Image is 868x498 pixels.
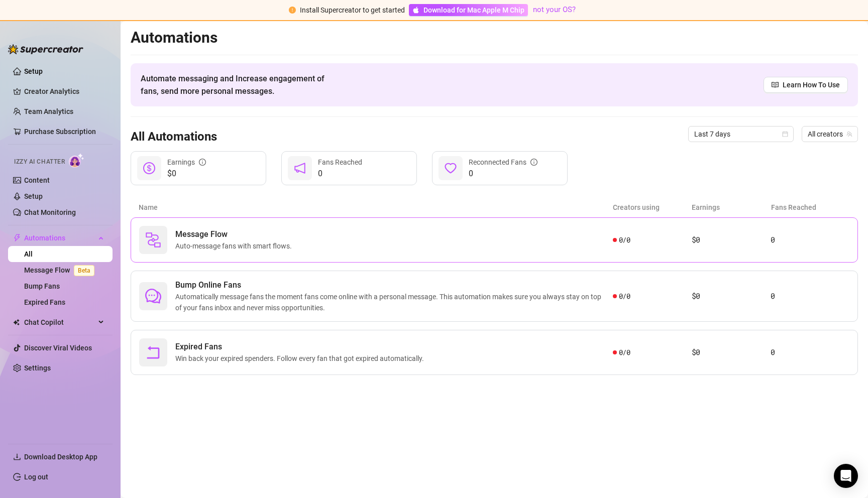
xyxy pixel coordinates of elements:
span: 0 / 0 [619,347,630,358]
span: 0 / 0 [619,291,630,302]
a: Setup [24,67,43,75]
span: Install Supercreator to get started [300,6,405,14]
a: Content [24,176,50,184]
span: Message Flow [175,228,296,240]
span: Automate messaging and Increase engagement of fans, send more personal messages. [141,72,334,97]
span: 0 / 0 [619,234,630,245]
span: 0 [318,168,362,180]
div: Reconnected Fans [469,157,537,168]
a: Bump Fans [24,282,60,290]
h2: Automations [131,28,858,47]
span: heart [445,162,457,174]
h3: All Automations [131,129,217,145]
article: Fans Reached [771,202,850,213]
span: team [846,131,852,137]
a: Discover Viral Videos [24,344,92,352]
span: Download for Mac Apple M Chip [423,5,524,16]
a: Log out [24,473,48,481]
a: All [24,250,33,258]
span: Fans Reached [318,158,362,166]
a: Message FlowBeta [24,266,98,274]
span: Automatically message fans the moment fans come online with a personal message. This automation m... [175,291,613,313]
span: Auto-message fans with smart flows. [175,240,296,252]
a: Settings [24,364,51,372]
span: Chat Copilot [24,314,95,330]
span: Izzy AI Chatter [14,157,65,167]
span: Learn How To Use [783,79,840,90]
span: All creators [808,127,852,142]
span: Last 7 days [694,127,788,142]
img: logo-BBDzfeDw.svg [8,44,83,54]
span: rollback [145,344,161,360]
a: Chat Monitoring [24,208,76,216]
span: Download Desktop App [24,453,97,461]
article: 0 [771,234,849,246]
img: svg%3e [145,232,161,248]
span: calendar [782,131,788,137]
a: not your OS? [533,5,576,14]
article: Earnings [692,202,771,213]
span: notification [294,162,306,174]
img: AI Chatter [69,153,84,168]
a: Setup [24,192,43,200]
span: info-circle [199,159,206,166]
a: Download for Mac Apple M Chip [409,4,528,16]
div: Open Intercom Messenger [834,464,858,488]
span: Win back your expired spenders. Follow every fan that got expired automatically. [175,353,428,364]
article: Creators using [613,202,692,213]
span: 0 [469,168,537,180]
span: Bump Online Fans [175,279,613,291]
span: Expired Fans [175,341,428,353]
a: Team Analytics [24,107,73,115]
article: 0 [771,346,849,358]
a: Expired Fans [24,298,65,306]
a: Creator Analytics [24,83,104,99]
span: apple [412,7,419,14]
span: info-circle [530,159,537,166]
article: $0 [692,234,771,246]
span: dollar [143,162,155,174]
span: read [772,81,779,88]
a: Learn How To Use [764,77,848,93]
div: Earnings [167,157,206,168]
article: $0 [692,346,771,358]
span: $0 [167,168,206,180]
article: $0 [692,290,771,302]
span: download [13,453,21,461]
span: thunderbolt [13,234,21,242]
span: Beta [74,265,94,276]
article: Name [139,202,613,213]
span: Automations [24,230,95,246]
a: Purchase Subscription [24,123,104,140]
article: 0 [771,290,849,302]
span: comment [145,288,161,304]
span: exclamation-circle [289,7,296,14]
img: Chat Copilot [13,319,20,326]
